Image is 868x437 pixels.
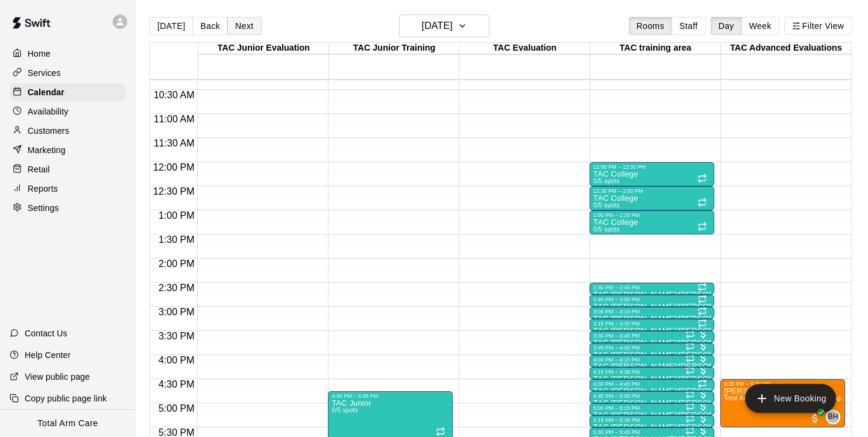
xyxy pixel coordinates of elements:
[150,186,197,196] span: 12:30 PM
[151,114,198,124] span: 11:00 AM
[590,186,714,210] div: 12:30 PM – 1:00 PM: TAC College
[593,333,711,339] div: 3:30 PM – 3:45 PM
[741,17,779,35] button: Week
[697,318,707,328] span: Recurring event
[590,415,714,427] div: 5:15 PM – 5:30 PM: TAC Tom/Mike
[593,405,711,411] div: 5:00 PM – 5:15 PM
[593,429,711,435] div: 5:30 PM – 5:45 PM
[28,125,69,137] p: Customers
[784,17,852,35] button: Filter View
[28,48,51,60] p: Home
[720,379,845,427] div: 4:30 PM – 5:30 PM: Justin Balestracci
[745,384,836,413] button: add
[629,17,672,35] button: Rooms
[10,180,126,198] div: Reports
[697,282,707,292] span: Recurring event
[711,17,742,35] button: Day
[593,297,711,303] div: 2:45 PM – 3:00 PM
[697,306,707,316] span: Recurring event
[156,355,198,365] span: 4:00 PM
[697,352,709,364] span: All customers have paid
[593,321,711,327] div: 3:15 PM – 3:30 PM
[685,426,695,435] span: Recurring event
[10,64,126,82] a: Services
[590,210,714,234] div: 1:00 PM – 1:30 PM: TAC College
[809,412,821,424] span: All customers have paid
[590,307,714,319] div: 3:00 PM – 3:15 PM: TAC Tom/Mike
[10,141,126,159] a: Marketing
[697,222,707,231] span: Recurring event
[593,188,711,194] div: 12:30 PM – 1:00 PM
[593,309,711,315] div: 3:00 PM – 3:15 PM
[156,331,198,341] span: 3:30 PM
[10,160,126,178] a: Retail
[590,379,714,391] div: 4:30 PM – 4:45 PM: TAC Tom/Mike
[25,371,90,383] p: View public page
[156,234,198,245] span: 1:30 PM
[697,198,707,207] span: Recurring event
[593,393,711,399] div: 4:45 PM – 5:00 PM
[156,379,198,389] span: 4:30 PM
[697,400,709,412] span: All customers have paid
[28,202,59,214] p: Settings
[227,17,261,35] button: Next
[697,424,709,436] span: All customers have paid
[590,162,714,186] div: 12:00 PM – 12:30 PM: TAC College
[332,393,449,399] div: 4:45 PM – 5:45 PM
[156,210,198,221] span: 1:00 PM
[697,412,709,424] span: All customers have paid
[593,369,711,375] div: 4:15 PM – 4:30 PM
[685,329,695,339] span: Recurring event
[593,345,711,351] div: 3:45 PM – 4:00 PM
[25,349,71,361] p: Help Center
[28,105,69,118] p: Availability
[332,407,358,413] span: 0/5 spots filled
[593,202,620,209] span: 0/5 spots filled
[593,381,711,387] div: 4:30 PM – 4:45 PM
[671,17,706,35] button: Staff
[590,295,714,307] div: 2:45 PM – 3:00 PM: TAC Tom/Mike
[156,259,198,269] span: 2:00 PM
[459,43,590,54] div: TAC Evaluation
[593,212,711,218] div: 1:00 PM – 1:30 PM
[151,138,198,148] span: 11:30 AM
[685,401,695,411] span: Recurring event
[28,67,61,79] p: Services
[436,427,445,436] span: Recurring event
[590,283,714,295] div: 2:30 PM – 2:45 PM: TAC Tom/Mike
[590,355,714,367] div: 4:00 PM – 4:15 PM: TAC Tom/Mike
[192,17,228,35] button: Back
[10,102,126,121] a: Availability
[697,379,707,388] span: Recurring event
[590,343,714,355] div: 3:45 PM – 4:00 PM: TAC Tom/Mike
[156,307,198,317] span: 3:00 PM
[685,353,695,363] span: Recurring event
[150,162,197,172] span: 12:00 PM
[28,183,58,195] p: Reports
[697,340,709,352] span: All customers have paid
[590,403,714,415] div: 5:00 PM – 5:15 PM: TAC Tom/Mike
[28,86,64,98] p: Calendar
[37,417,98,430] p: Total Arm Care
[422,17,453,34] h6: [DATE]
[590,319,714,331] div: 3:15 PM – 3:30 PM: TAC Tom/Mike
[828,411,838,423] span: BH
[685,413,695,423] span: Recurring event
[590,331,714,343] div: 3:30 PM – 3:45 PM: TAC Tom/Mike
[28,163,50,175] p: Retail
[685,389,695,399] span: Recurring event
[151,90,198,100] span: 10:30 AM
[10,45,126,63] a: Home
[25,327,68,339] p: Contact Us
[590,367,714,379] div: 4:15 PM – 4:30 PM: TAC Tom/Mike
[10,199,126,217] div: Settings
[697,364,709,376] span: All customers have paid
[198,43,329,54] div: TAC Junior Evaluation
[697,388,709,400] span: All customers have paid
[10,122,126,140] a: Customers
